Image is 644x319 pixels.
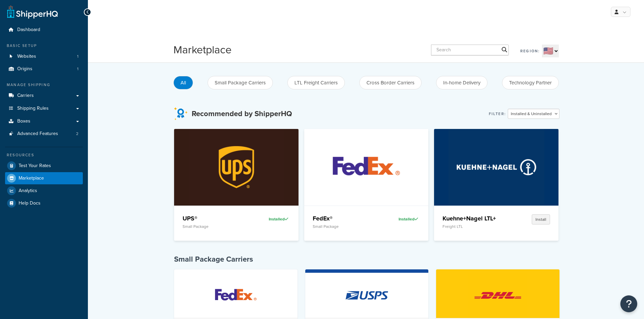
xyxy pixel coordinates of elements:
[189,129,284,205] img: UPS®
[17,118,30,124] span: Boxes
[489,109,506,118] label: Filter:
[19,201,41,206] span: Help Docs
[174,254,559,264] h4: Small Package Carriers
[5,43,83,49] div: Basic Setup
[77,66,78,72] span: 1
[76,131,78,137] span: 2
[5,197,83,209] a: Help Docs
[5,102,83,115] a: Shipping Rules
[252,214,290,224] div: Installed
[520,46,540,56] label: Region:
[449,129,544,205] img: Kuehne+Nagel LTL+
[5,89,83,102] a: Carriers
[183,214,247,222] h4: UPS®
[5,63,83,75] li: Origins
[337,272,396,319] img: USPS
[313,214,377,222] h4: FedEx®
[77,54,78,59] span: 1
[17,54,36,59] span: Websites
[5,128,83,140] li: Advanced Features
[173,76,193,89] button: All
[5,82,83,88] div: Manage Shipping
[5,63,83,75] a: Origins1
[468,272,527,319] img: DHL Express®
[183,224,247,229] p: Small Package
[5,24,83,36] a: Dashboard
[5,50,83,63] li: Websites
[382,214,420,224] div: Installed
[17,27,40,33] span: Dashboard
[5,50,83,63] a: Websites1
[206,272,265,319] img: FedEx®
[436,76,487,89] button: In-home Delivery
[174,129,299,241] a: UPS®UPS®Small PackageInstalled
[208,76,273,89] button: Small Package Carriers
[5,185,83,197] a: Analytics
[17,106,49,111] span: Shipping Rules
[620,295,637,312] button: Open Resource Center
[19,188,37,194] span: Analytics
[431,45,509,55] input: Search
[318,129,414,205] img: FedEx®
[173,42,232,57] h1: Marketplace
[17,93,34,99] span: Carriers
[532,214,550,224] button: Install
[434,129,558,241] a: Kuehne+Nagel LTL+Kuehne+Nagel LTL+Freight LTLInstall
[192,110,292,118] h3: Recommended by ShipperHQ
[443,214,507,222] h4: Kuehne+Nagel LTL+
[5,115,83,128] a: Boxes
[502,76,559,89] button: Technology Partner
[313,224,377,229] p: Small Package
[359,76,422,89] button: Cross Border Carriers
[19,163,51,169] span: Test Your Rates
[5,172,83,184] a: Marketplace
[443,224,507,229] p: Freight LTL
[5,160,83,172] a: Test Your Rates
[5,152,83,158] div: Resources
[304,129,429,241] a: FedEx®FedEx®Small PackageInstalled
[5,128,83,140] a: Advanced Features2
[287,76,345,89] button: LTL Freight Carriers
[19,176,44,181] span: Marketplace
[17,66,32,72] span: Origins
[17,131,58,137] span: Advanced Features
